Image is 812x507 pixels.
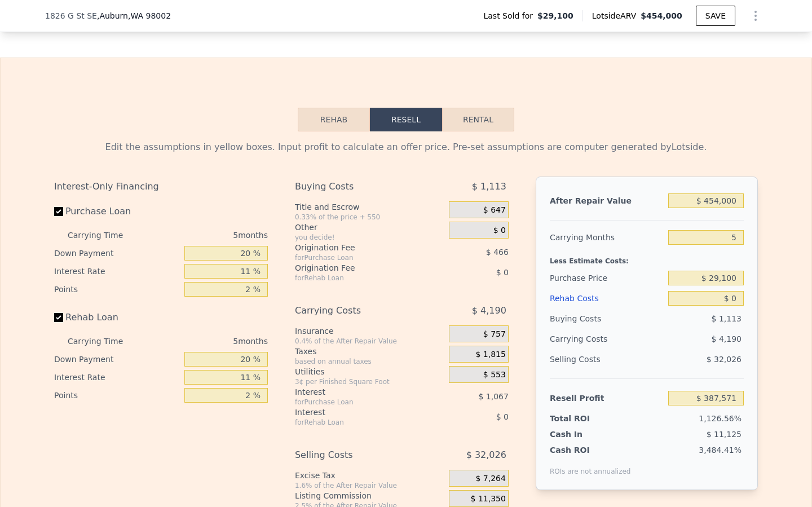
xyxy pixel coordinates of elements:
[295,377,444,386] div: 3¢ per Finished Square Foot
[550,191,664,211] div: After Repair Value
[145,332,268,350] div: 5 months
[298,108,370,131] button: Rehab
[54,140,758,154] div: Edit the assumptions in yellow boxes. Input profit to calculate an offer price. Pre-set assumptio...
[295,407,421,418] div: Interest
[97,10,171,21] span: , Auburn
[54,350,180,368] div: Down Payment
[486,248,509,257] span: $ 466
[68,226,141,244] div: Carrying Time
[550,413,620,424] div: Total ROI
[707,430,742,439] span: $ 11,125
[295,177,421,197] div: Buying Costs
[54,244,180,262] div: Down Payment
[54,201,180,222] label: Purchase Loan
[699,446,742,455] span: 3,484.41%
[712,314,742,323] span: $ 1,113
[550,308,664,329] div: Buying Costs
[496,412,509,421] span: $ 0
[295,325,444,337] div: Insurance
[295,242,421,253] div: Origination Fee
[128,11,171,20] span: , WA 98002
[295,301,421,321] div: Carrying Costs
[550,268,664,288] div: Purchase Price
[295,337,444,346] div: 0.4% of the After Repair Value
[54,177,268,197] div: Interest-Only Financing
[472,177,506,197] span: $ 1,113
[592,10,641,21] span: Lotside ARV
[707,355,742,364] span: $ 32,026
[699,414,742,423] span: 1,126.56%
[496,268,509,277] span: $ 0
[550,456,631,476] div: ROIs are not annualized
[295,386,421,398] div: Interest
[550,248,744,268] div: Less Estimate Costs:
[295,470,444,481] div: Excise Tax
[54,307,180,328] label: Rehab Loan
[295,253,421,262] div: for Purchase Loan
[472,301,506,321] span: $ 4,190
[295,418,421,427] div: for Rehab Loan
[295,262,421,274] div: Origination Fee
[550,429,620,440] div: Cash In
[295,366,444,377] div: Utilities
[54,313,63,322] input: Rehab Loan
[295,274,421,283] div: for Rehab Loan
[54,280,180,298] div: Points
[54,368,180,386] div: Interest Rate
[295,222,444,233] div: Other
[442,108,514,131] button: Rental
[550,349,664,369] div: Selling Costs
[54,207,63,216] input: Purchase Loan
[295,201,444,213] div: Title and Escrow
[295,398,421,407] div: for Purchase Loan
[68,332,141,350] div: Carrying Time
[744,5,767,27] button: Show Options
[712,334,742,343] span: $ 4,190
[550,329,620,349] div: Carrying Costs
[483,370,506,380] span: $ 553
[295,346,444,357] div: Taxes
[295,490,444,501] div: Listing Commission
[696,6,735,26] button: SAVE
[295,445,421,465] div: Selling Costs
[483,10,537,21] span: Last Sold for
[145,226,268,244] div: 5 months
[483,205,506,215] span: $ 647
[483,329,506,340] span: $ 757
[641,11,682,20] span: $454,000
[295,357,444,366] div: based on annual taxes
[54,262,180,280] div: Interest Rate
[475,350,505,360] span: $ 1,815
[475,474,505,484] span: $ 7,264
[370,108,442,131] button: Resell
[295,481,444,490] div: 1.6% of the After Repair Value
[550,227,664,248] div: Carrying Months
[54,386,180,404] div: Points
[471,494,506,504] span: $ 11,350
[45,10,97,21] span: 1826 G St SE
[295,213,444,222] div: 0.33% of the price + 550
[493,226,506,236] span: $ 0
[478,392,508,401] span: $ 1,067
[295,233,444,242] div: you decide!
[550,444,631,456] div: Cash ROI
[537,10,573,21] span: $29,100
[550,388,664,408] div: Resell Profit
[466,445,506,465] span: $ 32,026
[550,288,664,308] div: Rehab Costs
